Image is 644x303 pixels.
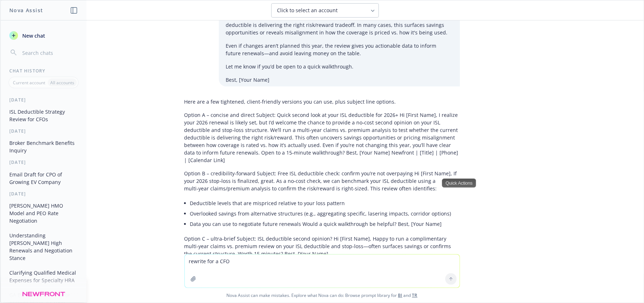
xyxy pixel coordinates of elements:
[184,235,460,257] p: Option C – ultra-brief Subject: ISL deductible second opinion? Hi [First Name], Happy to run a co...
[6,169,81,188] button: Email Draft for CPO of Growing EV Company
[184,111,460,164] p: Option A – concise and direct Subject: Quick second look at your ISL deductible for 2026+ Hi [Fir...
[21,48,78,58] input: Search chats
[6,200,81,227] button: [PERSON_NAME] HMO Model and PEO Rate Negotiation
[6,106,81,125] button: ISL Deductible Strategy Review for CFOs
[21,32,45,39] span: New chat
[1,128,86,134] div: [DATE]
[1,159,86,165] div: [DATE]
[6,137,81,156] button: Broker Benchmark Benefits Inquiry
[226,76,453,84] p: Best, [Your Name]
[6,29,81,42] button: New chat
[9,6,43,14] h1: Nova Assist
[190,208,460,219] li: Overlooked savings from alternative structures (e.g., aggregating specific, lasering impacts, cor...
[50,80,74,86] p: All accounts
[6,267,81,286] button: Clarifying Qualified Medical Expenses for Specialty HRA
[226,14,453,36] p: We typically do a multi-year claims vs. premium analysis to assess whether the current deductible...
[1,191,86,197] div: [DATE]
[6,229,81,264] button: Understanding [PERSON_NAME] High Renewals and Negotiation Stance
[226,42,453,57] p: Even if changes aren’t planned this year, the review gives you actionable data to inform future r...
[226,63,453,70] p: Let me know if you’d be open to a quick walkthrough.
[3,288,641,303] span: Nova Assist can make mistakes. Explore what Nova can do: Browse prompt library for and
[190,219,460,229] li: Data you can use to negotiate future renewals Would a quick walkthrough be helpful? Best, [Your N...
[13,80,45,86] p: Current account
[184,170,460,192] p: Option B – credibility-forward Subject: Free ISL deductible check: confirm you’re not overpaying ...
[277,7,338,14] span: Click to select an account
[412,292,418,298] a: TR
[1,97,86,103] div: [DATE]
[1,68,86,74] div: Chat History
[271,3,379,18] button: Click to select an account
[184,98,460,105] p: Here are a few tightened, client-friendly versions you can use, plus subject line options.
[190,198,460,208] li: Deductible levels that are mispriced relative to your loss pattern
[398,292,403,298] a: BI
